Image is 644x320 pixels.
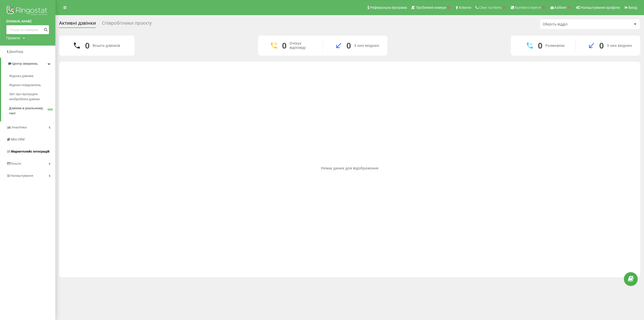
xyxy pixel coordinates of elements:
div: Проекти [6,35,20,41]
span: Дзвінки в реальному часі [9,106,48,116]
div: 0 [85,41,90,50]
div: Всього дзвінків [93,44,120,48]
div: 0 [599,41,604,50]
span: Маркетплейс інтеграцій [11,150,50,153]
a: Журнал дзвінків [9,72,55,81]
div: Очікує відповіді [290,41,315,50]
a: Журнал повідомлень [9,81,55,90]
span: Clear numbers [479,6,502,10]
span: Numbers reserve [515,6,541,10]
div: З них вхідних [607,44,632,48]
span: Налаштування [11,174,33,177]
div: 0 [538,41,542,50]
input: Пошук за номером [6,25,49,34]
img: Ringostat logo [6,5,49,18]
span: Кошти [11,162,21,165]
div: Немає даних для відображення [63,166,636,170]
a: Звіт про пропущені необроблені дзвінки [9,90,55,104]
span: Центр звернень [12,62,38,65]
a: Центр звернень [1,58,55,70]
span: Налаштування профілю [581,6,620,10]
span: Кабінет [555,6,567,10]
span: Клієнти [459,6,471,10]
a: [DOMAIN_NAME] [6,19,49,24]
span: Журнал дзвінків [9,74,33,79]
span: Проблемні номери [416,6,446,10]
span: Аналiтика [12,125,27,129]
div: 0 [346,41,351,50]
span: Дашборд [9,50,23,53]
span: Журнал повідомлень [9,83,41,88]
div: Розмовляє [545,44,565,48]
div: 0 [282,41,287,50]
div: Оберіть відділ [543,22,603,26]
div: Активні дзвінки [59,20,96,28]
div: З них вхідних [354,44,379,48]
span: Реферальна програма [370,6,407,10]
span: Звіт про пропущені необроблені дзвінки [9,92,53,102]
a: Дзвінки в реальному часіNEW [9,104,55,118]
span: Mini CRM [11,137,24,141]
span: Вихід [628,6,637,10]
div: Співробітники проєкту [102,20,152,28]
